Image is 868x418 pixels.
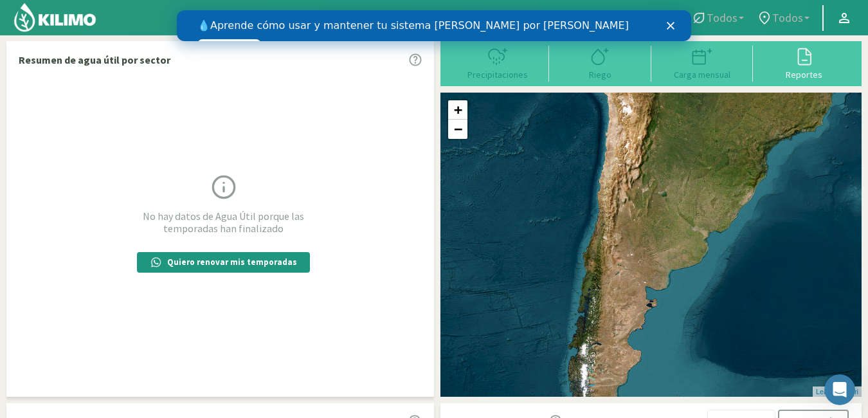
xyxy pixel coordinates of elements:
[13,2,97,33] img: Kilimo
[651,46,754,80] button: Carga mensual
[490,12,503,19] div: Cerrar
[21,29,84,44] a: Ver videos
[753,46,855,80] button: Reportes
[813,386,862,397] div: | ©
[137,252,310,273] button: Quiero renovar mis temporadas
[121,210,327,235] p: No hay datos de Agua Útil porque las temporadas han finalizado
[451,70,545,79] div: Precipitaciones
[824,374,855,405] iframe: Intercom live chat
[772,11,803,24] span: Todos
[448,100,467,120] a: Zoom in
[448,120,467,139] a: Zoom out
[447,46,549,80] button: Precipitaciones
[177,10,691,41] iframe: Intercom live chat banner
[549,46,651,80] button: Riego
[655,70,750,79] div: Carga mensual
[167,256,297,269] p: Quiero renovar mis temporadas
[816,388,837,395] a: Leaflet
[757,70,851,79] div: Reportes
[553,70,647,79] div: Riego
[19,52,170,68] p: Resumen de agua útil por sector
[707,11,737,24] span: Todos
